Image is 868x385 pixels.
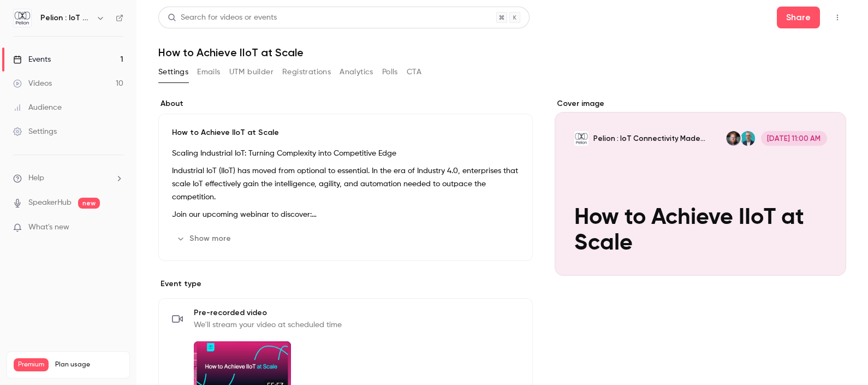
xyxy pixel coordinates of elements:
[407,63,421,81] button: CTA
[172,147,519,160] p: Scaling Industrial IoT: Turning Complexity into Competitive Edge
[194,319,342,330] span: We'll stream your video at scheduled time
[340,63,373,81] button: Analytics
[194,307,342,318] span: Pre-recorded video
[78,198,100,209] span: new
[158,279,533,289] p: Event type
[777,7,820,28] button: Share
[28,197,72,209] a: SpeakerHub
[28,222,69,233] span: What's new
[168,12,277,23] div: Search for videos or events
[13,126,57,137] div: Settings
[555,98,846,109] label: Cover image
[172,208,519,221] p: Join our upcoming webinar to discover:
[13,173,123,184] li: help-dropdown-opener
[158,98,533,109] label: About
[40,13,92,23] h6: Pelion : IoT Connectivity Made Effortless
[172,127,519,138] p: How to Achieve IIoT at Scale
[13,78,52,89] div: Videos
[14,358,49,371] span: Premium
[13,102,62,113] div: Audience
[172,230,237,247] button: Show more
[197,63,220,81] button: Emails
[110,223,123,233] iframe: Noticeable Trigger
[172,164,519,204] p: Industrial IoT (IIoT) has moved from optional to essential. In the era of Industry 4.0, enterpris...
[55,360,123,369] span: Plan usage
[158,63,188,81] button: Settings
[13,54,51,65] div: Events
[382,63,398,81] button: Polls
[282,63,331,81] button: Registrations
[555,98,846,276] section: Cover image
[14,9,31,27] img: Pelion : IoT Connectivity Made Effortless
[158,46,846,59] h1: How to Achieve IIoT at Scale
[229,63,274,81] button: UTM builder
[28,173,44,184] span: Help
